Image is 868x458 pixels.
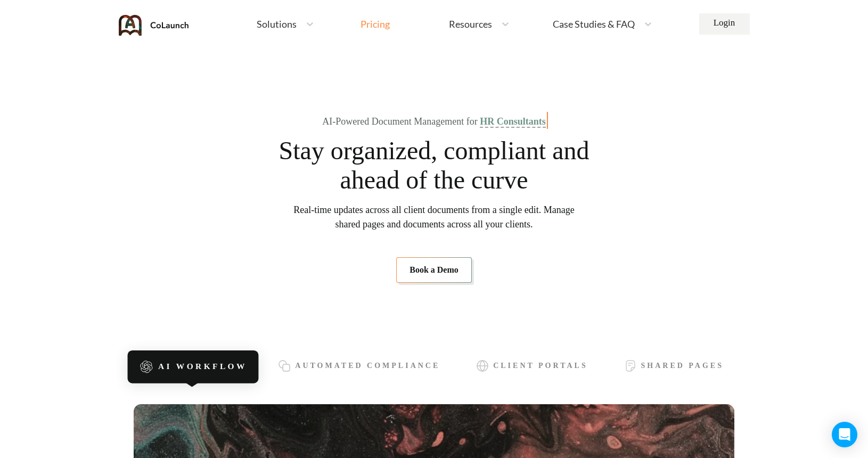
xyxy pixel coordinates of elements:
span: Client Portals [493,362,588,370]
span: Automated Compliance [295,362,440,370]
span: AI Workflow [158,362,247,372]
a: Pricing [361,14,390,34]
a: Book a Demo [396,257,472,283]
span: Case Studies & FAQ [553,19,635,29]
span: Stay organized, compliant and ahead of the curve [278,136,590,194]
img: icon [140,360,153,374]
img: icon [624,359,637,372]
span: Shared Pages [641,362,724,370]
span: Real-time updates across all client documents from a single edit. Manage shared pages and documen... [293,203,575,232]
span: Resources [449,19,492,29]
div: AI-Powered Document Management for [322,116,545,127]
img: icon [278,359,291,372]
a: Login [699,13,750,35]
span: HR Consultants [480,116,546,128]
span: Solutions [257,19,297,29]
div: Pricing [361,19,390,29]
img: icon [476,359,489,372]
img: coLaunch [119,15,189,36]
div: Open Intercom Messenger [832,422,857,447]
